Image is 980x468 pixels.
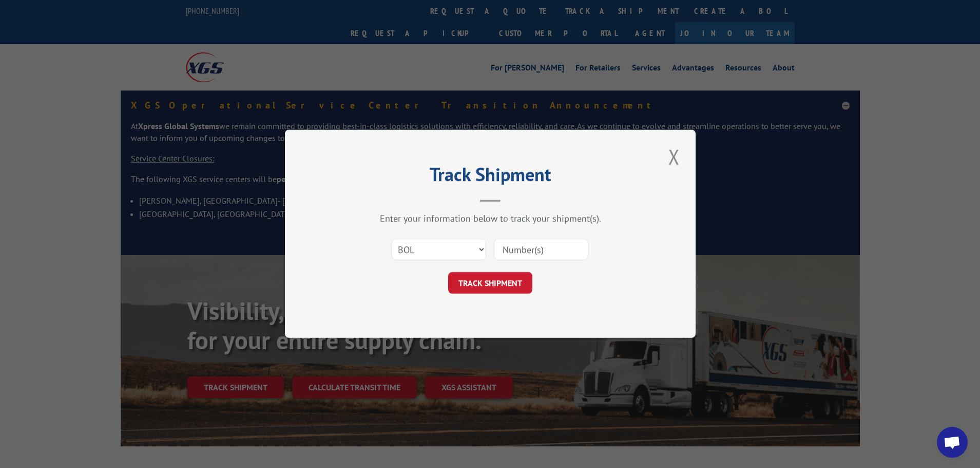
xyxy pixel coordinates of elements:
h2: Track Shipment [336,167,644,187]
div: Enter your information below to track your shipment(s). [336,213,644,225]
a: Open chat [937,427,968,458]
button: Close modal [665,142,683,171]
button: TRACK SHIPMENT [448,273,532,294]
input: Number(s) [494,239,588,261]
